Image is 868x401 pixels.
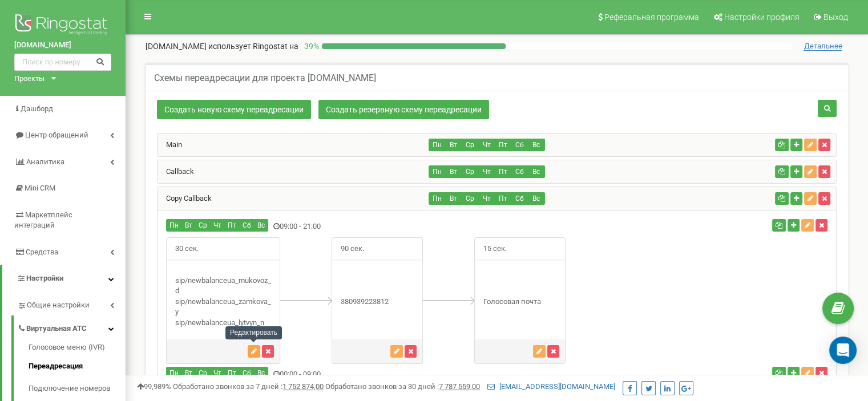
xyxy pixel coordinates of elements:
[154,73,376,83] h5: Схемы переадресации для проекта [DOMAIN_NAME]
[158,219,610,234] div: 09:00 - 21:00
[26,157,64,166] span: Аналитика
[429,139,446,151] button: Пн
[429,165,446,178] button: Пн
[224,367,240,379] button: Пт
[14,11,111,40] img: Ringostat logo
[166,367,182,379] button: Пн
[29,355,126,378] a: Переадресация
[157,100,311,119] a: Создать новую схему переадресации
[158,167,194,176] a: Callback
[429,192,446,205] button: Пн
[462,139,479,151] button: Ср
[528,192,545,205] button: Вс
[445,192,462,205] button: Вт
[2,265,126,292] a: Настройки
[17,292,126,315] a: Общие настройки
[511,139,528,151] button: Сб
[167,238,207,260] span: 30 сек.
[26,274,63,282] span: Настройки
[137,382,171,391] span: 99,989%
[166,219,182,232] button: Пн
[298,40,322,52] p: 39 %
[158,194,212,202] a: Copy Callback
[528,165,545,178] button: Вс
[495,165,512,178] button: Пт
[225,326,282,339] div: Редактировать
[14,210,72,230] span: Маркетплейс интеграций
[528,139,545,151] button: Вс
[318,100,489,119] a: Создать резервную схему переадресации
[26,248,58,256] span: Средства
[195,367,211,379] button: Ср
[26,323,87,334] span: Виртуальная АТС
[181,219,196,232] button: Вт
[254,219,268,232] button: Вс
[332,238,373,260] span: 90 сек.
[604,13,699,22] span: Реферальная программа
[14,54,111,71] input: Поиск по номеру
[21,104,53,113] span: Дашборд
[462,192,479,205] button: Ср
[158,140,182,149] a: Main
[167,276,280,329] div: sip/newbalanceua_mukovoz_d sip/newbalanceua_zamkova_y sip/newbalanceua_lytvyn_n
[25,131,88,139] span: Центр обращений
[239,367,255,379] button: Сб
[325,382,480,391] span: Обработано звонков за 30 дней :
[478,139,495,151] button: Чт
[332,297,422,307] div: 380939223812
[823,13,848,22] span: Выход
[146,40,298,52] p: [DOMAIN_NAME]
[181,367,196,379] button: Вт
[224,219,240,232] button: Пт
[239,219,255,232] button: Сб
[475,297,565,307] div: Голосовая почта
[478,192,495,205] button: Чт
[462,165,479,178] button: Ср
[210,367,225,379] button: Чт
[29,342,126,356] a: Голосовое меню (IVR)
[475,238,515,260] span: 15 сек.
[14,40,111,51] a: [DOMAIN_NAME]
[17,315,126,339] a: Виртуальная АТС
[27,300,90,311] span: Общие настройки
[511,192,528,205] button: Сб
[158,367,610,382] div: 00:00 - 09:00
[210,219,225,232] button: Чт
[487,382,615,391] a: [EMAIL_ADDRESS][DOMAIN_NAME]
[804,42,842,51] span: Детальнее
[282,382,324,391] u: 1 752 874,00
[254,367,268,379] button: Вс
[439,382,480,391] u: 7 787 559,00
[495,139,512,151] button: Пт
[29,378,126,400] a: Подключение номеров
[25,184,55,192] span: Mini CRM
[445,165,462,178] button: Вт
[208,42,298,51] span: использует Ringostat на
[495,192,512,205] button: Пт
[14,74,45,84] div: Проекты
[724,13,800,22] span: Настройки профиля
[511,165,528,178] button: Сб
[829,337,857,364] div: Open Intercom Messenger
[445,139,462,151] button: Вт
[818,100,837,117] button: Поиск схемы переадресации
[195,219,211,232] button: Ср
[173,382,324,391] span: Обработано звонков за 7 дней :
[478,165,495,178] button: Чт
